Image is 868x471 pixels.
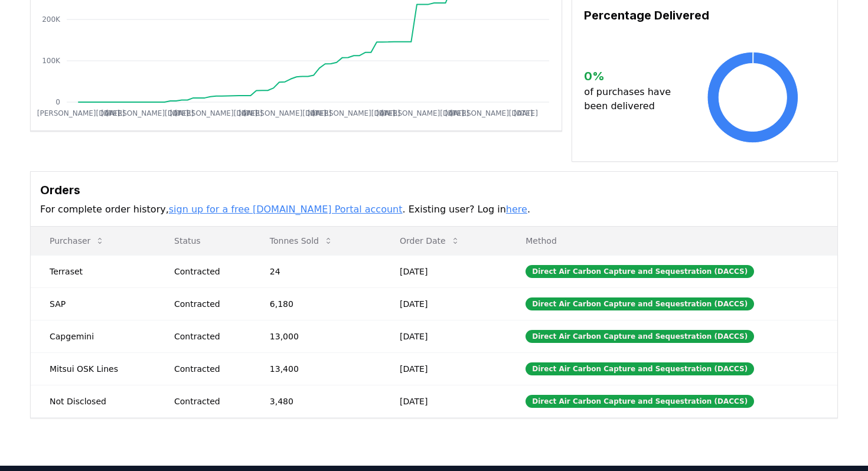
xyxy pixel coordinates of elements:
[31,320,155,352] td: Capgemini
[40,229,114,253] button: Purchaser
[251,385,381,417] td: 3,480
[584,67,680,85] h3: 0 %
[526,297,754,310] div: Direct Air Carbon Capture and Sequestration (DACCS)
[381,320,507,352] td: [DATE]
[260,229,342,253] button: Tonnes Sold
[174,395,242,407] div: Contracted
[381,109,464,117] tspan: [PERSON_NAME][DATE]
[312,109,395,117] tspan: [PERSON_NAME][DATE]
[526,265,754,278] div: Direct Air Carbon Capture and Sequestration (DACCS)
[31,255,155,287] td: Terraset
[106,109,188,117] tspan: [PERSON_NAME][DATE]
[526,395,754,408] div: Direct Air Carbon Capture and Sequestration (DACCS)
[450,109,533,117] tspan: [PERSON_NAME][DATE]
[31,352,155,385] td: Mitsui OSK Lines
[174,266,242,277] div: Contracted
[42,15,61,24] tspan: 200K
[381,385,507,417] td: [DATE]
[514,109,538,117] tspan: [DATE]
[169,204,403,215] a: sign up for a free [DOMAIN_NAME] Portal account
[244,109,327,117] tspan: [PERSON_NAME][DATE]
[174,298,242,310] div: Contracted
[56,98,60,106] tspan: 0
[251,320,381,352] td: 13,000
[506,204,527,215] a: here
[516,235,828,247] p: Method
[584,85,680,113] p: of purchases have been delivered
[381,352,507,385] td: [DATE]
[40,181,828,199] h3: Orders
[165,235,242,247] p: Status
[101,109,125,117] tspan: [DATE]
[174,331,242,342] div: Contracted
[170,109,194,117] tspan: [DATE]
[526,362,754,375] div: Direct Air Carbon Capture and Sequestration (DACCS)
[239,109,263,117] tspan: [DATE]
[251,287,381,320] td: 6,180
[251,352,381,385] td: 13,400
[175,109,257,117] tspan: [PERSON_NAME][DATE]
[381,255,507,287] td: [DATE]
[31,287,155,320] td: SAP
[381,287,507,320] td: [DATE]
[251,255,381,287] td: 24
[37,109,120,117] tspan: [PERSON_NAME][DATE]
[42,57,61,65] tspan: 100K
[40,202,828,217] p: For complete order history, . Existing user? Log in .
[31,385,155,417] td: Not Disclosed
[445,109,469,117] tspan: [DATE]
[174,363,242,375] div: Contracted
[526,330,754,343] div: Direct Air Carbon Capture and Sequestration (DACCS)
[308,109,332,117] tspan: [DATE]
[376,109,400,117] tspan: [DATE]
[390,229,469,253] button: Order Date
[584,6,825,24] h3: Percentage Delivered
